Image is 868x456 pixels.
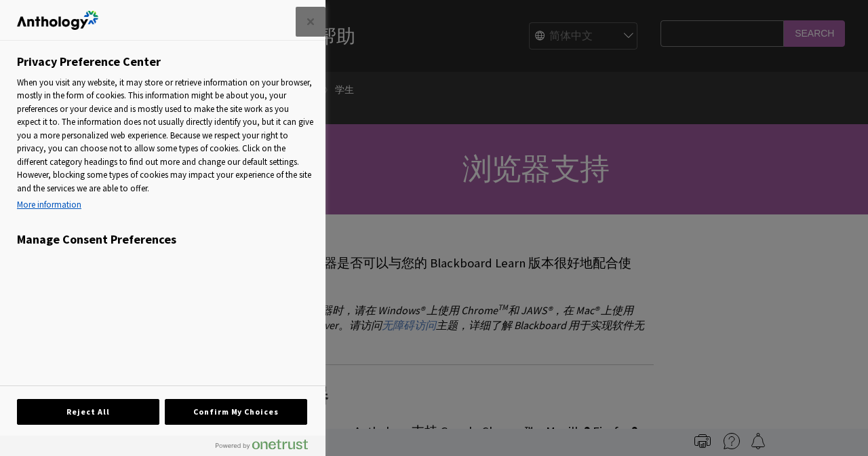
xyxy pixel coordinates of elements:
[17,232,314,254] h3: Manage Consent Preferences
[17,11,98,30] img: Company Logo
[296,7,325,37] button: Close
[216,439,319,456] a: Powered by OneTrust Opens in a new Tab
[216,439,308,450] img: Powered by OneTrust Opens in a new Tab
[165,399,307,425] button: Confirm My Choices
[17,76,314,215] div: When you visit any website, it may store or retrieve information on your browser, mostly in the f...
[17,7,98,34] div: Company Logo
[17,54,161,69] h2: Privacy Preference Center
[17,198,314,212] a: More information about your privacy, opens in a new tab
[17,399,159,425] button: Reject All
